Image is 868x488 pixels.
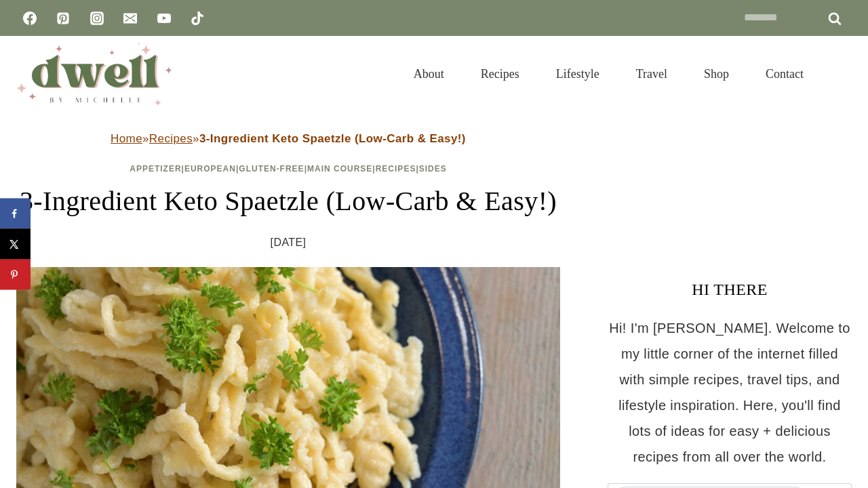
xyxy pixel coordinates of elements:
[50,5,77,32] a: Pinterest
[184,5,211,32] a: TikTok
[130,164,447,174] span: | | | | |
[130,164,181,174] a: Appetizer
[16,43,172,105] img: DWELL by michelle
[184,164,236,174] a: European
[271,232,307,253] time: [DATE]
[16,181,560,222] h1: 3-Ingredient Keto Spaetzle (Low-Carb & Easy!)
[16,5,43,32] a: Facebook
[376,164,416,174] a: Recipes
[462,50,538,98] a: Recipes
[618,50,686,98] a: Travel
[83,5,111,32] a: Instagram
[395,50,462,98] a: About
[111,132,142,145] a: Home
[149,132,193,145] a: Recipes
[199,132,466,145] strong: 3-Ingredient Keto Spaetzle (Low-Carb & Easy!)
[747,50,822,98] a: Contact
[829,62,852,85] button: View Search Form
[419,164,447,174] a: Sides
[117,5,144,32] a: Email
[307,164,372,174] a: Main Course
[151,5,178,32] a: YouTube
[608,277,852,302] h3: HI THERE
[538,50,618,98] a: Lifestyle
[111,132,466,145] span: » »
[608,315,852,470] p: Hi! I'm [PERSON_NAME]. Welcome to my little corner of the internet filled with simple recipes, tr...
[239,164,304,174] a: Gluten-Free
[686,50,747,98] a: Shop
[395,50,822,98] nav: Primary Navigation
